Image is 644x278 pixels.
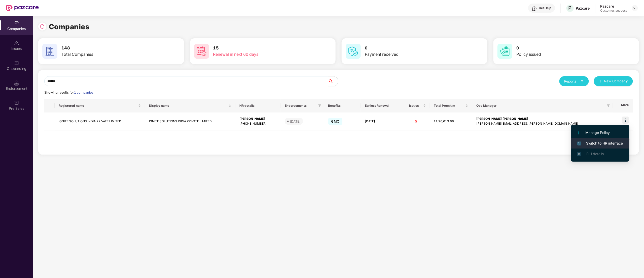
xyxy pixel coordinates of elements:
img: svg+xml;base64,PHN2ZyB4bWxucz0iaHR0cDovL3d3dy53My5vcmcvMjAwMC9zdmciIHdpZHRoPSIxMi4yMDEiIGhlaWdodD... [577,131,580,134]
div: ₹1,90,613.66 [434,119,469,124]
span: plus [599,79,602,84]
span: filter [606,103,611,109]
span: search [328,79,338,83]
h3: 148 [61,45,152,51]
span: Registered name [59,104,137,108]
img: svg+xml;base64,PHN2ZyBpZD0iQ29tcGFuaWVzIiB4bWxucz0iaHR0cDovL3d3dy53My5vcmcvMjAwMC9zdmciIHdpZHRoPS... [14,21,19,26]
th: Display name [145,99,235,113]
div: Payment received [365,51,455,58]
h1: Companies [49,21,90,32]
div: [PERSON_NAME] [PERSON_NAME] [476,117,609,121]
td: [DATE] [361,113,402,130]
span: Total Premium [434,104,465,108]
span: P [568,5,572,11]
h3: 0 [365,45,455,51]
button: search [328,76,338,86]
div: Total Companies [61,51,152,58]
th: Earliest Renewal [361,99,402,113]
img: svg+xml;base64,PHN2ZyB3aWR0aD0iMjAiIGhlaWdodD0iMjAiIHZpZXdCb3g9IjAgMCAyMCAyMCIgZmlsbD0ibm9uZSIgeG... [14,100,19,105]
span: Display name [149,104,228,108]
img: svg+xml;base64,PHN2ZyB4bWxucz0iaHR0cDovL3d3dy53My5vcmcvMjAwMC9zdmciIHdpZHRoPSIxNiIgaGVpZ2h0PSIxNi... [577,142,581,146]
span: Manage Policy [577,130,623,135]
span: Endorsements [285,104,316,108]
th: Total Premium [430,99,473,113]
div: Customer_success [600,9,627,13]
img: svg+xml;base64,PHN2ZyBpZD0iUmVsb2FkLTMyeDMyIiB4bWxucz0iaHR0cDovL3d3dy53My5vcmcvMjAwMC9zdmciIHdpZH... [40,24,45,29]
h3: 15 [213,45,304,51]
th: Issues [402,99,430,113]
button: plusNew Company [594,76,633,86]
div: Reports [564,79,584,84]
div: 0 [406,119,426,124]
img: svg+xml;base64,PHN2ZyB4bWxucz0iaHR0cDovL3d3dy53My5vcmcvMjAwMC9zdmciIHdpZHRoPSIxNi4zNjMiIGhlaWdodD... [577,152,581,156]
img: icon [622,117,629,124]
div: [PERSON_NAME] [239,117,277,121]
span: Switch to HR interface [577,141,623,146]
td: IGNITE SOLUTIONS INDIA PRIVATE LIMITED [145,113,235,130]
span: Ops Manager [476,104,605,108]
img: New Pazcare Logo [6,5,39,11]
img: svg+xml;base64,PHN2ZyB4bWxucz0iaHR0cDovL3d3dy53My5vcmcvMjAwMC9zdmciIHdpZHRoPSI2MCIgaGVpZ2h0PSI2MC... [497,44,513,59]
span: caret-down [581,79,584,83]
span: Showing results for [44,91,94,94]
div: Get Help [539,6,551,10]
div: Renewal in next 60 days [213,51,304,58]
h3: 0 [517,45,607,51]
span: Full details [586,152,604,156]
th: Benefits [324,99,361,113]
div: Pazcare [600,4,627,9]
img: svg+xml;base64,PHN2ZyBpZD0iSXNzdWVzX2Rpc2FibGVkIiB4bWxucz0iaHR0cDovL3d3dy53My5vcmcvMjAwMC9zdmciIH... [14,41,19,46]
img: svg+xml;base64,PHN2ZyB4bWxucz0iaHR0cDovL3d3dy53My5vcmcvMjAwMC9zdmciIHdpZHRoPSI2MCIgaGVpZ2h0PSI2MC... [42,44,57,59]
div: Policy issued [517,51,607,58]
span: 1 companies. [74,91,94,94]
th: Registered name [55,99,145,113]
div: Pazcare [576,6,590,11]
span: filter [317,103,322,109]
span: filter [318,104,321,107]
img: svg+xml;base64,PHN2ZyBpZD0iRHJvcGRvd24tMzJ4MzIiIHhtbG5zPSJodHRwOi8vd3d3LnczLm9yZy8yMDAwL3N2ZyIgd2... [633,6,637,10]
img: svg+xml;base64,PHN2ZyB4bWxucz0iaHR0cDovL3d3dy53My5vcmcvMjAwMC9zdmciIHdpZHRoPSI2MCIgaGVpZ2h0PSI2MC... [346,44,361,59]
th: More [613,99,633,113]
img: svg+xml;base64,PHN2ZyBpZD0iSGVscC0zMngzMiIgeG1sbnM9Imh0dHA6Ly93d3cudzMub3JnLzIwMDAvc3ZnIiB3aWR0aD... [532,6,537,11]
td: IGNITE SOLUTIONS INDIA PRIVATE LIMITED [55,113,145,130]
div: [PERSON_NAME][EMAIL_ADDRESS][PERSON_NAME][DOMAIN_NAME] [476,121,609,126]
img: svg+xml;base64,PHN2ZyB3aWR0aD0iMjAiIGhlaWdodD0iMjAiIHZpZXdCb3g9IjAgMCAyMCAyMCIgZmlsbD0ibm9uZSIgeG... [14,61,19,66]
span: Issues [406,104,422,108]
span: New Company [604,79,628,84]
span: GMC [328,118,343,125]
span: filter [607,104,610,107]
img: svg+xml;base64,PHN2ZyB4bWxucz0iaHR0cDovL3d3dy53My5vcmcvMjAwMC9zdmciIHdpZHRoPSI2MCIgaGVpZ2h0PSI2MC... [194,44,209,59]
img: svg+xml;base64,PHN2ZyB3aWR0aD0iMTQuNSIgaGVpZ2h0PSIxNC41IiB2aWV3Qm94PSIwIDAgMTYgMTYiIGZpbGw9Im5vbm... [14,80,19,86]
div: [PHONE_NUMBER] [239,121,277,126]
th: HR details [235,99,281,113]
div: [DATE] [290,119,301,124]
